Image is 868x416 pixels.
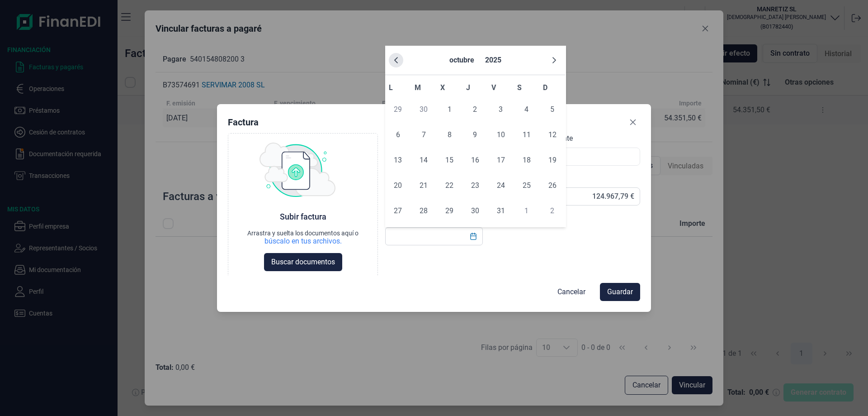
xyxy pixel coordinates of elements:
span: 1 [518,202,536,220]
td: 01/10/2025 [437,97,462,122]
td: 16/10/2025 [462,148,488,173]
td: 07/10/2025 [411,122,437,148]
td: 28/10/2025 [411,198,437,224]
td: 03/10/2025 [488,97,514,122]
td: 30/10/2025 [462,198,488,224]
span: 22 [440,177,458,195]
span: S [517,83,522,92]
td: 01/11/2025 [514,198,539,224]
span: X [440,83,445,92]
td: 17/10/2025 [488,148,514,173]
td: 09/10/2025 [462,122,488,148]
td: 26/10/2025 [539,173,565,198]
span: Guardar [607,287,633,297]
td: 06/10/2025 [385,122,411,148]
span: 1 [440,100,458,119]
span: 30 [466,202,484,220]
span: 2 [466,100,484,119]
span: J [466,83,470,92]
span: 17 [492,151,510,169]
td: 30/09/2025 [411,97,437,122]
td: 24/10/2025 [488,173,514,198]
button: Buscar documentos [264,253,342,271]
td: 05/10/2025 [539,97,565,122]
span: 31 [492,202,510,220]
span: 28 [415,202,433,220]
div: búscalo en tus archivos. [264,237,342,246]
td: 12/10/2025 [539,122,565,148]
span: 6 [389,126,407,144]
td: 19/10/2025 [539,148,565,173]
span: L [389,83,393,92]
span: 25 [518,177,536,195]
span: 7 [415,126,433,144]
td: 18/10/2025 [514,148,539,173]
button: Choose Date [465,228,482,244]
td: 15/10/2025 [437,148,462,173]
span: 26 [543,177,561,195]
span: 30 [415,100,433,119]
span: 29 [389,100,407,119]
span: 18 [518,151,536,169]
span: 27 [389,202,407,220]
span: 24 [492,177,510,195]
button: Cancelar [550,283,593,301]
span: 10 [492,126,510,144]
td: 02/10/2025 [462,97,488,122]
td: 08/10/2025 [437,122,462,148]
span: 20 [389,177,407,195]
span: 16 [466,151,484,169]
td: 10/10/2025 [488,122,514,148]
span: 14 [415,151,433,169]
span: 12 [543,126,561,144]
td: 02/11/2025 [539,198,565,224]
span: M [415,83,421,92]
td: 27/10/2025 [385,198,411,224]
span: 4 [518,100,536,119]
img: upload img [259,143,335,197]
span: 11 [518,126,536,144]
span: V [491,83,496,92]
button: Previous Month [389,53,403,67]
td: 25/10/2025 [514,173,539,198]
div: Choose Date [385,46,566,227]
span: 5 [543,100,561,119]
td: 13/10/2025 [385,148,411,173]
span: D [543,83,547,92]
div: Arrastra y suelta los documentos aquí o [247,230,359,237]
div: Subir factura [280,211,326,222]
button: Next Month [547,53,561,67]
td: 04/10/2025 [514,97,539,122]
span: Cancelar [557,287,585,297]
td: 22/10/2025 [437,173,462,198]
button: Choose Year [481,49,505,71]
span: 13 [389,151,407,169]
span: 23 [466,177,484,195]
td: 29/10/2025 [437,198,462,224]
td: 11/10/2025 [514,122,539,148]
div: Factura [228,116,259,129]
span: 9 [466,126,484,144]
button: Close [626,115,640,129]
span: 21 [415,177,433,195]
td: 14/10/2025 [411,148,437,173]
td: 21/10/2025 [411,173,437,198]
button: Guardar [600,283,640,301]
button: Choose Month [446,49,478,71]
td: 23/10/2025 [462,173,488,198]
td: 20/10/2025 [385,173,411,198]
span: 19 [543,151,561,169]
span: 2 [543,202,561,220]
span: 29 [440,202,458,220]
div: búscalo en tus archivos. [247,237,359,246]
span: 8 [440,126,458,144]
span: 15 [440,151,458,169]
span: Buscar documentos [271,257,335,268]
td: 29/09/2025 [385,97,411,122]
td: 31/10/2025 [488,198,514,224]
span: 3 [492,100,510,119]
